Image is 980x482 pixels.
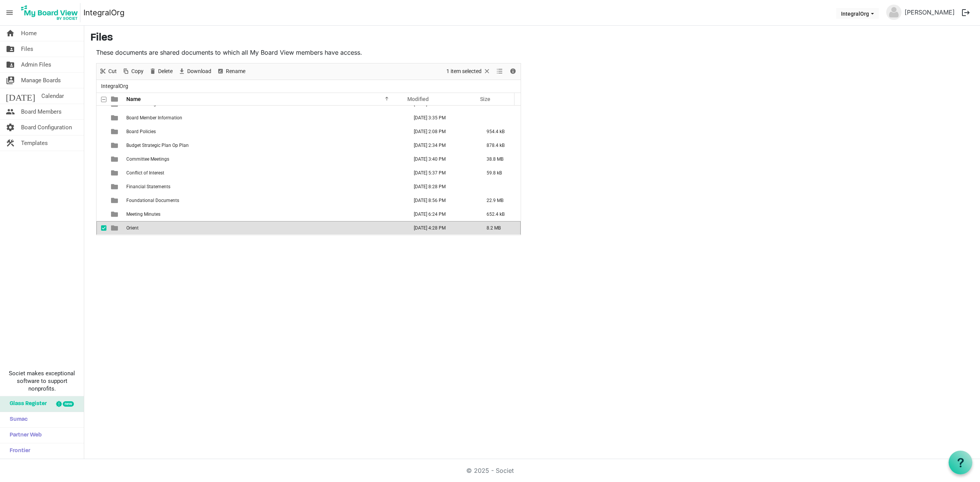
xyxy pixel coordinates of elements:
span: Orient [126,225,139,231]
td: Meeting Minutes is template cell column header Name [124,207,406,221]
td: checkbox [96,152,106,166]
td: Orient is template cell column header Name [124,221,406,235]
span: menu [2,5,17,20]
span: Board Meetings [126,101,158,107]
td: 8.2 MB is template cell column header Size [479,221,521,235]
span: Societ makes exceptional software to support nonprofits. [3,370,80,392]
td: 22.9 MB is template cell column header Size [479,194,521,207]
td: March 25, 2025 5:37 PM column header Modified [406,166,479,180]
button: Copy [121,67,145,76]
td: 38.8 MB is template cell column header Size [479,152,521,166]
span: Foundational Documents [126,198,179,203]
span: Budget Strategic Plan Op Plan [126,143,189,148]
h3: Files [90,32,974,45]
span: construction [6,135,15,151]
span: Board Policies [126,129,156,134]
td: checkbox [96,138,106,152]
td: March 19, 2025 2:34 PM column header Modified [406,138,479,152]
span: Conflict of Interest [126,170,164,176]
span: Size [480,96,490,102]
img: no-profile-picture.svg [886,5,902,20]
div: new [63,401,74,407]
span: Committee Meetings [126,156,169,162]
span: Financial Statements [126,184,170,189]
span: folder_shared [6,41,15,57]
span: Name [126,96,141,102]
div: Rename [214,64,248,80]
td: June 03, 2025 8:28 PM column header Modified [406,180,479,194]
span: Manage Boards [21,73,61,88]
span: IntegralOrg [100,81,130,91]
span: Modified [407,96,429,102]
td: Budget Strategic Plan Op Plan is template cell column header Name [124,138,406,152]
button: Selection [445,67,492,76]
td: is template cell column header type [106,207,124,221]
td: is template cell column header type [106,180,124,194]
td: Board Policies is template cell column header Name [124,125,406,138]
span: Calendar [41,88,64,104]
td: is template cell column header Size [479,111,521,125]
td: checkbox [96,125,106,138]
div: Cut [96,64,119,80]
td: Financial Statements is template cell column header Name [124,180,406,194]
button: Cut [98,67,118,76]
td: is template cell column header type [106,138,124,152]
td: checkbox [96,207,106,221]
span: Files [21,41,33,57]
span: Board Member Information [126,115,182,120]
td: is template cell column header type [106,194,124,207]
span: people [6,104,15,119]
td: March 05, 2025 8:56 PM column header Modified [406,194,479,207]
span: Meeting Minutes [126,212,160,217]
a: [PERSON_NAME] [902,5,958,20]
span: home [6,26,15,41]
a: © 2025 - Societ [466,467,514,474]
td: 59.8 kB is template cell column header Size [479,166,521,180]
div: Download [175,64,214,80]
td: 878.4 kB is template cell column header Size [479,138,521,152]
span: Home [21,26,37,41]
td: 652.4 kB is template cell column header Size [479,207,521,221]
td: February 11, 2025 3:35 PM column header Modified [406,111,479,125]
button: Details [508,67,518,76]
button: IntegralOrg dropdownbutton [836,8,879,19]
a: IntegralOrg [83,5,124,20]
span: folder_shared [6,57,15,72]
div: Copy [119,64,146,80]
div: Delete [146,64,175,80]
div: Clear selection [444,64,493,80]
td: is template cell column header type [106,152,124,166]
button: Download [177,67,213,76]
p: These documents are shared documents to which all My Board View members have access. [96,48,521,57]
span: Admin Files [21,57,51,72]
td: September 05, 2025 3:40 PM column header Modified [406,152,479,166]
td: Conflict of Interest is template cell column header Name [124,166,406,180]
span: [DATE] [6,88,35,104]
span: Templates [21,135,48,151]
span: Partner Web [6,428,42,443]
button: Rename [216,67,247,76]
span: Cut [108,67,118,76]
td: checkbox [96,111,106,125]
span: Board Members [21,104,62,119]
button: logout [958,5,974,21]
span: Copy [131,67,144,76]
td: March 18, 2025 6:24 PM column header Modified [406,207,479,221]
img: My Board View Logo [19,3,80,22]
button: Delete [148,67,174,76]
span: Delete [157,67,173,76]
td: is template cell column header type [106,125,124,138]
span: Frontier [6,443,30,459]
td: is template cell column header type [106,111,124,125]
td: Foundational Documents is template cell column header Name [124,194,406,207]
span: Download [186,67,212,76]
td: is template cell column header type [106,221,124,235]
span: 1 item selected [446,67,482,76]
a: My Board View Logo [19,3,83,22]
span: Sumac [6,412,28,427]
td: Committee Meetings is template cell column header Name [124,152,406,166]
td: Board Member Information is template cell column header Name [124,111,406,125]
td: checkbox [96,221,106,235]
td: September 30, 2025 4:28 PM column header Modified [406,221,479,235]
td: checkbox [96,166,106,180]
